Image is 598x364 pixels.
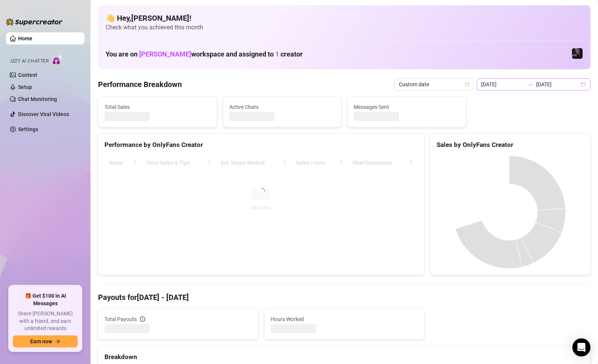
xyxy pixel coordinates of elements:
h4: Payouts for [DATE] - [DATE] [98,292,590,303]
span: swap-right [527,81,533,87]
input: End date [536,80,579,89]
a: Home [18,35,32,41]
span: Custom date [399,79,469,90]
input: Start date [481,80,524,89]
a: Content [18,72,37,78]
span: calendar [465,82,469,87]
img: CYBERGIRL [572,48,583,59]
span: to [527,81,533,87]
span: Izzy AI Chatter [11,58,49,65]
span: Messages Sent [354,103,460,111]
span: [PERSON_NAME] [139,50,191,58]
div: Sales by OnlyFans Creator [437,140,584,150]
span: Total Payouts [104,315,137,323]
h4: 👋 Hey, [PERSON_NAME] ! [106,13,583,23]
h1: You are on workspace and assigned to creator [106,50,303,58]
h4: Performance Breakdown [98,79,182,90]
a: Discover Viral Videos [18,111,69,117]
div: Breakdown [104,352,584,362]
span: arrow-right [55,339,60,344]
button: Earn nowarrow-right [13,335,78,347]
span: Hours Worked [271,315,418,323]
img: AI Chatter [52,55,63,66]
span: info-circle [140,317,145,322]
div: Open Intercom Messenger [572,338,590,356]
a: Chat Monitoring [18,96,57,102]
a: Setup [18,84,32,90]
img: logo-BBDzfeDw.svg [6,18,63,26]
span: loading [257,187,265,196]
span: Check what you achieved this month [106,23,583,32]
a: Settings [18,126,38,132]
span: Total Sales [104,103,210,111]
span: Active Chats [229,103,335,111]
span: 🎁 Get $100 in AI Messages [13,292,78,307]
span: Share [PERSON_NAME] with a friend, and earn unlimited rewards [13,310,78,332]
div: Performance by OnlyFans Creator [104,140,418,150]
span: 1 [275,50,279,58]
span: Earn now [30,338,52,344]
